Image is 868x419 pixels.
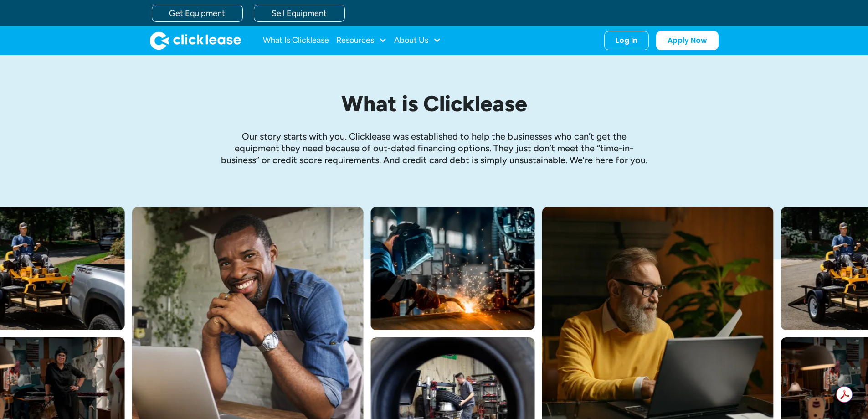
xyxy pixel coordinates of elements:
a: home [150,31,241,50]
p: Our story starts with you. Clicklease was established to help the businesses who can’t get the eq... [220,130,648,166]
div: About Us [394,31,441,50]
img: Clicklease logo [150,31,241,50]
a: Sell Equipment [254,5,345,22]
a: What Is Clicklease [263,31,329,50]
h1: What is Clicklease [220,92,648,116]
a: Get Equipment [152,5,243,22]
img: A welder in a large mask working on a large pipe [371,207,535,330]
a: Apply Now [656,31,719,50]
div: Log In [616,36,637,45]
div: Resources [336,31,387,50]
